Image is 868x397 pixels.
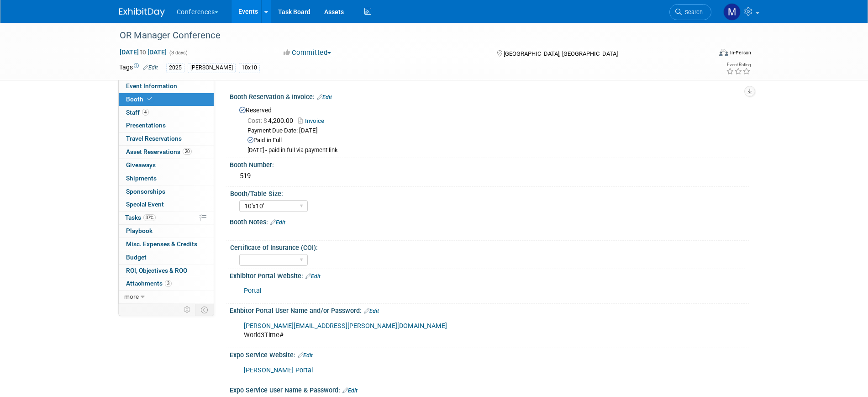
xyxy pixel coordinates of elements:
i: Booth reservation complete [147,96,152,101]
a: Asset Reservations20 [119,146,214,159]
div: 519 [237,169,742,183]
div: Reserved [237,103,742,155]
span: Asset Reservations [126,148,192,155]
a: Event Information [119,80,214,93]
div: Booth Number: [230,158,749,169]
a: Edit [317,94,332,101]
a: Staff4 [119,106,214,119]
span: Misc. Expenses & Credits [126,240,197,248]
div: Expo Service Website: [230,348,749,360]
img: Marygrace LeGros [723,3,741,21]
span: Search [682,9,703,16]
div: Paid in Full [247,136,742,145]
div: [DATE] - paid in full via payment link [247,147,742,154]
span: Giveaways [126,161,156,169]
a: Edit [270,219,285,226]
a: Edit [364,308,379,314]
span: Staff [126,109,149,116]
span: Attachments [126,280,172,287]
a: Portal [244,287,261,295]
span: [GEOGRAPHIC_DATA], [GEOGRAPHIC_DATA] [504,50,618,57]
span: Presentations [126,122,166,129]
button: Committed [280,48,335,58]
span: 4,200.00 [247,117,297,124]
a: more [119,291,214,303]
a: Travel Reservations [119,132,214,145]
div: OR Manager Conference [116,27,698,44]
a: Misc. Expenses & Credits [119,238,214,251]
a: Attachments3 [119,277,214,290]
span: more [124,293,139,300]
div: Booth Notes: [230,215,749,227]
a: Edit [305,273,321,280]
div: In-Person [730,49,751,56]
img: ExhibitDay [119,8,165,17]
span: Travel Reservations [126,135,182,142]
div: Expo Service User Name & Password: [230,383,749,395]
span: 3 [165,280,172,287]
a: Booth [119,93,214,106]
div: Exhibitor Portal Website: [230,269,749,281]
a: Playbook [119,225,214,238]
span: 4 [142,109,149,116]
img: Format-Inperson.png [719,49,728,56]
td: Toggle Event Tabs [195,304,214,316]
a: Giveaways [119,159,214,172]
div: Booth Reservation & Invoice: [230,90,749,102]
a: Search [669,4,711,20]
div: Booth/Table Size: [230,187,745,198]
span: Tasks [125,214,156,221]
span: 37% [143,214,156,221]
span: Cost: $ [247,117,268,124]
a: Special Event [119,198,214,211]
a: Sponsorships [119,185,214,198]
td: Tags [119,63,158,73]
span: [DATE] [DATE] [119,48,167,56]
span: Shipments [126,175,157,182]
span: Event Information [126,82,177,90]
div: Event Rating [726,63,751,67]
div: World3Time# [237,317,649,344]
span: (3 days) [168,50,188,56]
a: Edit [143,64,158,71]
div: Exhbitor Portal User Name and/or Password: [230,304,749,316]
a: Invoice [298,117,329,124]
div: Payment Due Date: [DATE] [247,127,742,135]
a: Budget [119,251,214,264]
a: Tasks37% [119,212,214,224]
span: ROI, Objectives & ROO [126,267,187,274]
span: 20 [183,148,192,155]
a: Shipments [119,172,214,185]
a: [PERSON_NAME][EMAIL_ADDRESS][PERSON_NAME][DOMAIN_NAME] [244,322,447,330]
span: Playbook [126,227,153,234]
span: Sponsorships [126,188,165,195]
div: Certificate of Insurance (COI): [230,241,745,252]
span: to [139,48,147,56]
div: 10x10 [239,63,260,73]
span: Budget [126,254,147,261]
a: Edit [342,387,358,394]
div: [PERSON_NAME] [188,63,236,73]
a: Presentations [119,119,214,132]
a: ROI, Objectives & ROO [119,265,214,277]
span: Special Event [126,201,164,208]
span: Booth [126,95,154,103]
td: Personalize Event Tab Strip [179,304,195,316]
div: Event Format [658,48,752,61]
div: 2025 [166,63,184,73]
a: Edit [298,352,313,359]
a: [PERSON_NAME] Portal [244,366,313,374]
